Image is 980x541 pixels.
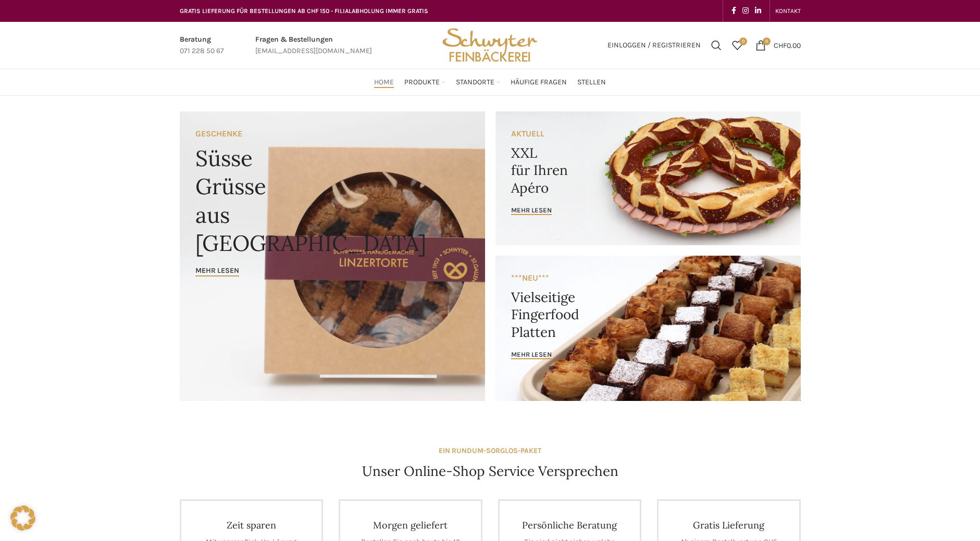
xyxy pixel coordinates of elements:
[607,42,701,49] span: Einloggen / Registrieren
[706,35,727,56] a: Suchen
[439,22,541,69] img: Bäckerei Schwyter
[362,462,618,481] h4: Unser Online-Shop Service Versprechen
[727,35,748,56] div: Meine Wunschliste
[374,78,394,87] span: Home
[674,519,784,531] h4: Gratis Lieferung
[404,72,445,93] a: Produkte
[727,35,748,56] a: 0
[180,34,224,57] a: Infobox link
[404,78,440,87] span: Produkte
[374,72,394,93] a: Home
[175,72,806,93] div: Main navigation
[495,111,801,245] a: Banner link
[770,1,806,21] div: Secondary navigation
[456,78,494,87] span: Standorte
[750,35,806,56] a: 0 CHF0.00
[775,1,801,21] a: KONTAKT
[197,519,306,531] h4: Zeit sparen
[774,41,801,49] bdi: 0.00
[180,7,428,15] span: GRATIS LIEFERUNG FÜR BESTELLUNGEN AB CHF 150 - FILIALABHOLUNG IMMER GRATIS
[180,111,485,401] a: Banner link
[752,4,764,18] a: Linkedin social link
[456,72,500,93] a: Standorte
[515,519,625,531] h4: Persönliche Beratung
[439,40,541,49] a: Site logo
[739,37,747,45] span: 0
[602,35,706,56] a: Einloggen / Registrieren
[439,446,541,455] strong: EIN RUNDUM-SORGLOS-PAKET
[356,519,465,531] h4: Morgen geliefert
[511,78,567,87] span: Häufige Fragen
[728,4,739,18] a: Facebook social link
[511,72,567,93] a: Häufige Fragen
[774,41,787,49] span: CHF
[775,7,801,15] span: KONTAKT
[763,37,771,45] span: 0
[739,4,752,18] a: Instagram social link
[577,72,606,93] a: Stellen
[495,256,801,401] a: Banner link
[577,78,606,87] span: Stellen
[255,34,372,57] a: Infobox link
